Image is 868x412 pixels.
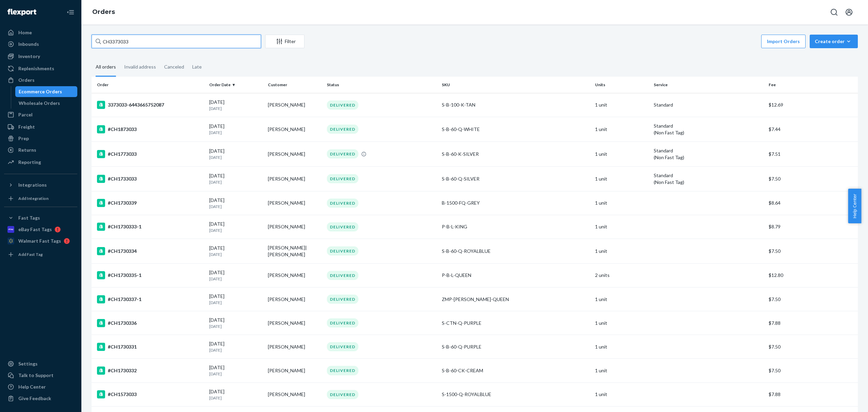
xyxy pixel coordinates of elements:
div: #CH1573033 [97,390,204,398]
td: 1 unit [592,215,651,239]
div: Inventory [18,53,40,60]
th: Units [592,77,651,93]
div: Replenishments [18,65,54,72]
div: Create order [815,38,853,45]
td: $7.50 [766,166,858,191]
td: $7.88 [766,382,858,406]
div: Orders [18,77,35,83]
div: [DATE] [209,99,262,111]
td: 1 unit [592,166,651,191]
a: Home [4,27,77,38]
div: DELIVERED [327,222,358,231]
div: Ecommerce Orders [19,88,62,95]
div: [DATE] [209,364,262,377]
div: DELIVERED [327,246,358,256]
div: [DATE] [209,197,262,209]
td: $12.69 [766,93,858,117]
a: Orders [4,75,77,86]
div: S-B-60-Q-WHITE [442,126,590,133]
p: [DATE] [209,347,262,353]
a: Replenishments [4,63,77,74]
div: S-B-60-Q-PURPLE [442,343,590,350]
td: $8.79 [766,215,858,239]
div: #CH1730335-1 [97,271,204,279]
div: Give Feedback [18,395,51,402]
a: Add Integration [4,193,77,204]
div: DELIVERED [327,271,358,280]
a: Returns [4,145,77,155]
p: [DATE] [209,251,262,257]
td: 1 unit [592,382,651,406]
p: [DATE] [209,395,262,401]
div: #CH1730337-1 [97,295,204,303]
p: [DATE] [209,300,262,305]
td: $7.50 [766,287,858,311]
td: [PERSON_NAME]|[PERSON_NAME] [265,239,324,263]
div: (Non Fast Tag) [654,129,763,136]
button: Help Center [848,189,861,223]
div: Parcel [18,111,33,118]
p: [DATE] [209,227,262,233]
div: #CH1873033 [97,125,204,133]
div: DELIVERED [327,100,358,110]
td: [PERSON_NAME] [265,287,324,311]
div: #CH1730334 [97,247,204,255]
div: Integrations [18,182,47,188]
div: Talk to Support [18,372,54,379]
td: [PERSON_NAME] [265,359,324,382]
div: B-1500-FQ-GREY [442,200,590,206]
a: eBay Fast Tags [4,224,77,235]
a: Help Center [4,381,77,392]
th: Fee [766,77,858,93]
td: $7.88 [766,311,858,335]
div: #CH1730332 [97,367,204,375]
td: [PERSON_NAME] [265,191,324,215]
div: Walmart Fast Tags [18,238,61,244]
div: Help Center [18,383,46,390]
td: [PERSON_NAME] [265,142,324,166]
div: #CH1730333-1 [97,223,204,231]
div: [DATE] [209,148,262,160]
a: Orders [92,8,115,16]
div: DELIVERED [327,318,358,327]
div: [DATE] [209,293,262,305]
button: Close Navigation [64,5,77,19]
div: (Non Fast Tag) [654,179,763,186]
th: Status [324,77,439,93]
td: $12.80 [766,263,858,287]
div: Canceled [164,58,184,76]
p: Standard [654,172,763,179]
td: 1 unit [592,287,651,311]
div: S-CTN-Q-PURPLE [442,320,590,326]
td: 2 units [592,263,651,287]
div: DELIVERED [327,342,358,351]
div: Late [192,58,202,76]
div: All orders [96,58,116,77]
td: [PERSON_NAME] [265,215,324,239]
p: [DATE] [209,106,262,111]
div: Wholesale Orders [19,100,60,107]
button: Fast Tags [4,212,77,223]
div: Prep [18,135,29,142]
input: Search orders [92,35,261,48]
a: Add Fast Tag [4,249,77,260]
div: [DATE] [209,317,262,329]
a: Inventory [4,51,77,62]
div: Add Fast Tag [18,251,43,257]
div: eBay Fast Tags [18,226,52,233]
td: 1 unit [592,142,651,166]
div: S-B-60-K-SILVER [442,151,590,157]
td: 1 unit [592,239,651,263]
div: #CH1733033 [97,175,204,183]
td: $7.51 [766,142,858,166]
a: Wholesale Orders [15,98,78,109]
button: Create order [810,35,858,48]
div: #CH1730331 [97,343,204,351]
div: DELIVERED [327,366,358,375]
div: Settings [18,360,38,367]
td: [PERSON_NAME] [265,166,324,191]
td: 1 unit [592,93,651,117]
td: $7.44 [766,117,858,142]
span: Support [14,5,38,11]
ol: breadcrumbs [87,2,120,22]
